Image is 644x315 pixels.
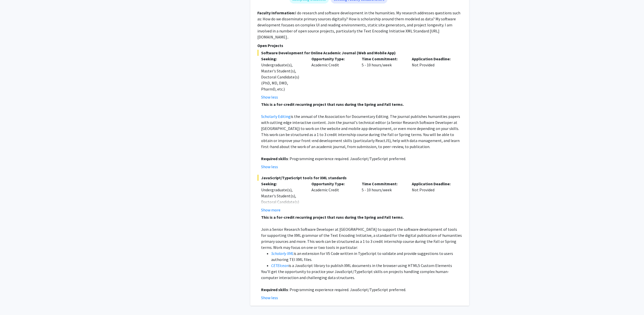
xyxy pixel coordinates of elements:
p: Application Deadline: [412,181,455,187]
div: Academic Credit [308,181,358,213]
p: : Programming experience required. JavaScript/TypeScript preferred. [261,287,462,293]
button: Show less [261,94,278,100]
p: Open Projects [257,42,462,49]
strong: This is a for-credit recurring project that runs during the Spring and Fall terms. [261,215,404,220]
p: Opportunity Type: [311,56,354,62]
button: Show more [261,207,280,213]
p: Seeking: [261,181,304,187]
a: Scholarly XML [271,251,294,256]
a: Scholarly Editing [261,114,291,119]
span: Software Development for Online Academic Journal (Web and Mobile App) [257,50,462,56]
button: Show less [261,164,278,170]
p: Join a Senior Research Software Developer at [GEOGRAPHIC_DATA] to support the software developmen... [261,226,462,250]
div: 5 - 10 hours/week [358,181,408,213]
div: Undergraduate(s), Master's Student(s), Doctoral Candidate(s) (PhD, MD, DMD, PharmD, etc.) [261,62,304,92]
strong: This is a for-credit recurring project that runs during the Spring and Fall terms. [261,102,404,107]
li: is an extension for VS Code written in TypeScript to validate and provide suggestions to users au... [271,250,462,262]
div: Not Provided [408,181,458,213]
p: You'll get the opportunity to practice your JavaScript/TypeScript skills on projects handling com... [261,268,462,281]
p: Seeking: [261,56,304,62]
p: is the annual of the Association for Documentary Editing. The journal publishes humanities papers... [261,113,462,150]
p: Time Commitment: [362,56,405,62]
button: Show less [261,295,278,301]
li: is a JavaScript library to publish XML documents in the browser using HTML5 Custom Elements [271,262,462,268]
strong: Required skills [261,156,288,161]
div: 5 - 10 hours/week [358,56,408,100]
fg-read-more: I do research and software development in the humanities. My research addresses questions such as... [257,10,460,39]
p: : Programming experience required. JavaScript/TypeScript preferred. [261,156,462,162]
strong: Required skills [261,287,288,292]
div: Undergraduate(s), Master's Student(s), Doctoral Candidate(s) (PhD, MD, DMD, PharmD, etc.) [261,187,304,217]
div: Not Provided [408,56,458,100]
span: JavaScript/TypeScript tools for XML standards [257,175,462,181]
p: Application Deadline: [412,56,455,62]
b: Faculty Information: [257,10,295,15]
a: CETEIcean [271,263,289,268]
p: Time Commitment: [362,181,405,187]
div: Academic Credit [308,56,358,100]
iframe: Chat [4,292,21,311]
p: Opportunity Type: [311,181,354,187]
